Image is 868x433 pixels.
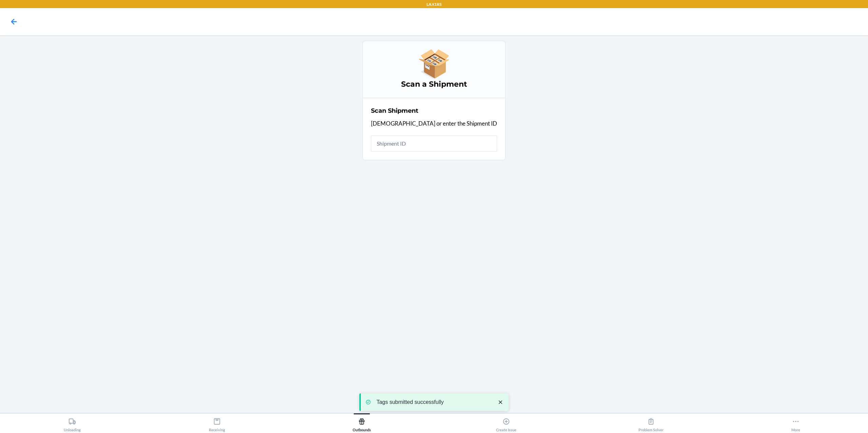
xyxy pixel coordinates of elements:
[723,413,868,432] button: More
[427,1,441,7] p: LAX1RS
[791,415,800,432] div: More
[371,106,418,115] h2: Scan Shipment
[579,413,724,432] button: Problem Solver
[145,413,290,432] button: Receiving
[371,119,497,128] p: [DEMOGRAPHIC_DATA] or enter the Shipment ID
[376,399,490,406] p: Tags submitted successfully
[497,399,504,406] svg: close toast
[638,415,664,432] div: Problem Solver
[353,415,371,432] div: Outbounds
[371,79,497,90] h3: Scan a Shipment
[64,415,81,432] div: Unloading
[289,413,434,432] button: Outbounds
[209,415,225,432] div: Receiving
[371,135,497,152] input: Shipment ID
